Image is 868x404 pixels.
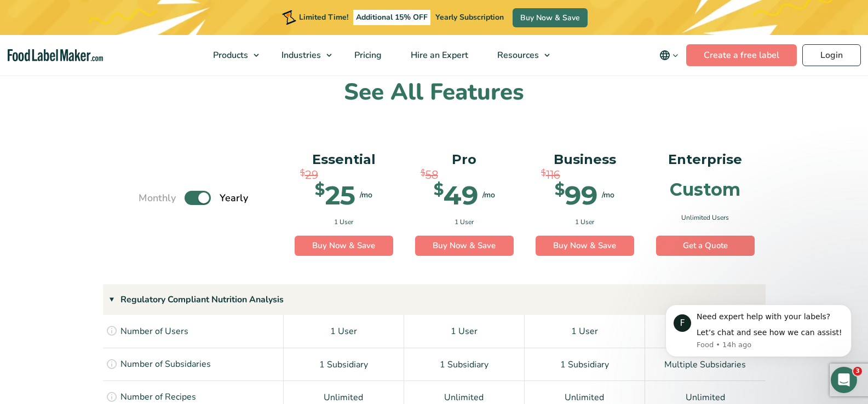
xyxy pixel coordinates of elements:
[360,189,372,201] span: /mo
[120,358,211,372] p: Number of Subsidaries
[455,217,474,227] span: 1 User
[404,315,525,348] div: 1 User
[300,167,305,179] span: $
[645,348,766,380] div: Multiple Subsidaries
[103,284,766,315] div: Regulatory Compliant Nutrition Analysis
[396,35,480,75] a: Hire an Expert
[575,217,594,227] span: 1 User
[434,182,444,198] span: $
[284,348,404,380] div: 1 Subsidiary
[525,348,645,380] div: 1 Subsidiary
[513,8,588,27] a: Buy Now & Save
[407,49,469,61] span: Hire an Expert
[305,167,318,183] span: 29
[415,236,514,256] a: Buy Now & Save
[802,44,861,66] a: Login
[315,182,325,198] span: $
[185,191,211,205] label: Toggle
[210,49,249,61] span: Products
[315,182,355,208] div: 25
[426,167,438,183] span: 58
[536,149,634,170] p: Business
[299,12,348,22] span: Limited Time!
[483,35,555,75] a: Resources
[139,191,176,206] span: Monthly
[656,149,755,170] p: Enterprise
[351,49,383,61] span: Pricing
[267,35,337,75] a: Industries
[536,236,634,256] a: Buy Now & Save
[199,35,265,75] a: Products
[434,182,478,208] div: 49
[494,49,540,61] span: Resources
[686,44,797,66] a: Create a free label
[404,348,525,380] div: 1 Subsidiary
[353,10,430,25] span: Additional 15% OFF
[435,12,504,22] span: Yearly Subscription
[76,78,793,108] h2: See All Features
[555,182,597,208] div: 99
[220,191,248,206] span: Yearly
[853,367,862,376] span: 3
[120,325,188,339] p: Number of Users
[602,189,614,201] span: /mo
[334,217,353,227] span: 1 User
[670,181,740,198] div: Custom
[656,236,755,256] a: Get a Quote
[295,149,393,170] p: Essential
[421,167,426,179] span: $
[681,213,729,223] span: Unlimited Users
[541,167,546,179] span: $
[645,315,766,348] div: Unlimited Users
[284,315,404,348] div: 1 User
[295,236,393,256] a: Buy Now & Save
[546,167,560,183] span: 116
[649,288,868,374] iframe: Intercom notifications message
[278,49,322,61] span: Industries
[340,35,394,75] a: Pricing
[482,189,495,201] span: /mo
[555,182,565,198] span: $
[415,149,514,170] p: Pro
[831,367,857,393] iframe: Intercom live chat
[525,315,645,348] div: 1 User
